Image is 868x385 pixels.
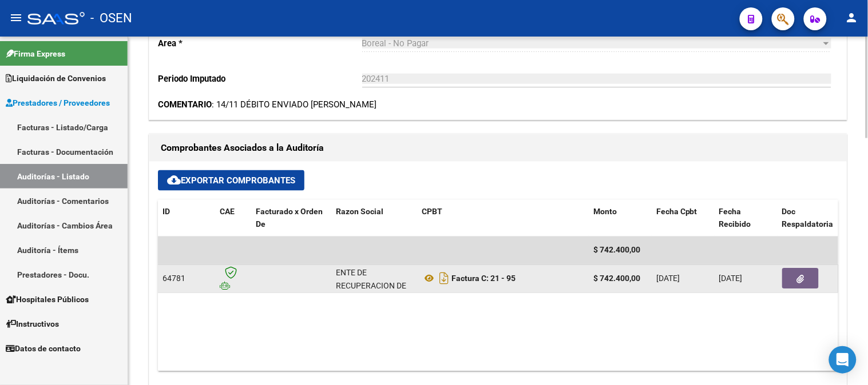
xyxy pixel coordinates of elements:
[6,318,59,330] span: Instructivos
[715,200,778,238] datatable-header-cell: Fecha Recibido
[162,274,185,283] span: 64781
[158,73,362,85] p: Periodo Imputado
[251,200,331,238] datatable-header-cell: Facturado x Orden De
[256,207,323,230] span: Facturado x Orden De
[656,274,680,283] span: [DATE]
[437,270,451,288] i: Descargar documento
[6,293,89,306] span: Hospitales Públicos
[158,37,362,50] p: Area *
[652,200,715,238] datatable-header-cell: Fecha Cpbt
[451,274,516,283] strong: Factura C: 21 - 95
[162,207,170,216] span: ID
[719,207,751,230] span: Fecha Recibido
[6,72,106,85] span: Liquidación de Convenios
[6,47,65,60] span: Firma Express
[656,207,697,216] span: Fecha Cpbt
[417,200,589,238] datatable-header-cell: CPBT
[158,200,215,238] datatable-header-cell: ID
[6,342,81,355] span: Datos de contacto
[167,173,181,187] mat-icon: cloud_download
[782,207,834,230] span: Doc Respaldatoria
[158,99,376,110] span: : 14/11 DÉBITO ENVIADO [PERSON_NAME]
[331,200,417,238] datatable-header-cell: Razon Social
[829,346,857,374] div: Open Intercom Messenger
[845,11,859,25] mat-icon: person
[158,170,304,191] button: Exportar Comprobantes
[90,6,132,31] span: - OSEN
[778,200,846,238] datatable-header-cell: Doc Respaldatoria
[719,274,743,283] span: [DATE]
[158,99,212,110] strong: COMENTARIO
[167,175,295,186] span: Exportar Comprobantes
[215,200,251,238] datatable-header-cell: CAE
[9,11,23,25] mat-icon: menu
[589,200,652,238] datatable-header-cell: Monto
[422,207,442,216] span: CPBT
[336,207,383,216] span: Razon Social
[161,139,835,157] h1: Comprobantes Asociados a la Auditoría
[593,274,640,283] strong: $ 742.400,00
[593,207,617,216] span: Monto
[362,38,429,49] span: Boreal - No Pagar
[593,246,640,255] span: $ 742.400,00
[220,207,235,216] span: CAE
[336,267,413,358] div: ENTE DE RECUPERACION DE FONDOS PARA EL FORTALECIMIENTO DEL SISTEMA DE SALUD DE MENDOZA (REFORSAL)...
[6,97,110,109] span: Prestadores / Proveedores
